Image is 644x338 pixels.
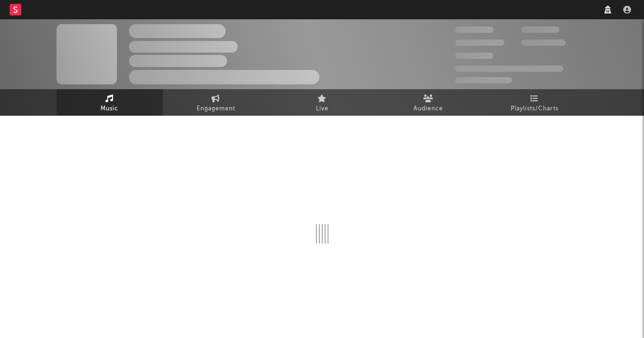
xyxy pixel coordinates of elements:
span: Music [100,103,118,115]
span: 1,000,000 [521,40,566,46]
span: Live [316,103,329,115]
span: Audience [414,103,443,115]
span: Jump Score: 85.0 [455,77,512,83]
a: Music [57,89,163,116]
a: Audience [375,89,482,116]
span: Engagement [197,103,235,115]
a: Playlists/Charts [482,89,588,116]
span: 300,000 [455,27,494,33]
span: 50,000,000 Monthly Listeners [455,66,563,72]
span: Playlists/Charts [511,103,558,115]
span: 100,000 [521,27,559,33]
a: Engagement [163,89,269,116]
span: 50,000,000 [455,40,504,46]
span: 100,000 [455,53,493,59]
a: Live [269,89,375,116]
